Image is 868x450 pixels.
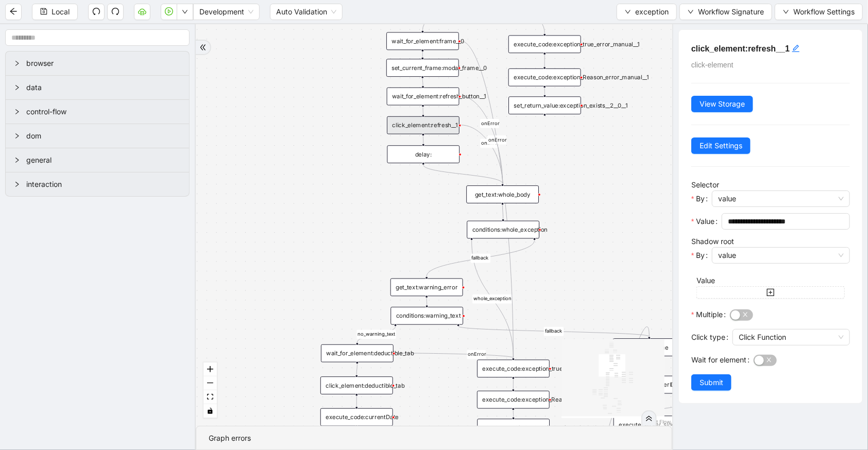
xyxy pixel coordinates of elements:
[6,100,189,124] div: control-flow
[6,76,189,99] div: data
[477,360,550,378] div: execute_code:exception_true_error_manual__0
[613,338,686,356] div: get_text:name
[696,250,705,261] span: By
[52,6,70,18] span: Local
[679,4,772,20] button: downWorkflow Signature
[477,419,550,437] div: set_return_value:exception_exists__2__0__0
[539,122,551,133] span: plus-circle
[508,68,581,86] div: execute_code:exception_Reason_error_manual__1
[423,165,503,183] g: Edge from delay: to get_text:whole_body
[625,9,631,15] span: down
[357,326,396,342] g: Edge from conditions:warning_text to wait_for_element:deductible_tab
[508,35,581,53] div: execute_code:exception_true_error_manual__1
[321,344,394,362] div: wait_for_element:deductible_tab
[390,279,463,297] div: get_text:warning_error
[508,96,581,114] div: set_return_value:exception_exists__2__0__1plus-circle
[88,4,105,20] button: undo
[691,237,734,246] label: Shadow root
[700,377,723,388] span: Submit
[182,9,188,15] span: down
[134,4,150,20] button: cloud-server
[508,96,581,114] div: set_return_value:exception_exists__2__0__1
[9,7,18,15] span: arrow-left
[477,391,550,409] div: execute_code:exception_Reason_error_manual__0
[691,332,725,343] span: Click type
[793,6,855,18] span: Workflow Settings
[386,59,459,77] div: set_current_frame:modal_frame__0
[458,326,650,337] g: Edge from conditions:warning_text to get_text:name
[614,416,686,434] div: execute_server_side_workflow:
[26,179,181,190] span: interaction
[387,116,459,134] div: click_element:refresh__1
[696,193,705,204] span: By
[467,221,539,239] div: conditions:whole_exception
[209,432,659,444] div: Graph errors
[427,240,535,276] g: Edge from conditions:whole_exception to get_text:warning_error
[26,130,181,142] span: dom
[472,240,514,358] g: Edge from conditions:whole_exception to execute_code:exception_true_error_manual__0
[40,8,47,15] span: save
[199,4,253,20] span: Development
[199,44,207,51] span: double-right
[691,61,734,69] span: click-element
[688,9,694,15] span: down
[691,354,746,366] span: Wait for element
[14,84,20,91] span: right
[14,60,20,66] span: right
[6,172,189,196] div: interaction
[111,7,120,15] span: redo
[203,362,217,376] button: zoom in
[14,181,20,187] span: right
[422,78,423,85] g: Edge from set_current_frame:modal_frame__0 to wait_for_element:refresh_button__1
[107,4,124,20] button: redo
[387,145,460,163] div: delay:
[320,408,393,426] div: execute_code:currentDate
[696,216,714,227] span: Value
[767,288,775,297] span: plus-square
[792,44,800,53] span: edit
[696,309,723,320] span: Multiple
[700,98,745,110] span: View Storage
[617,4,677,20] button: downexception
[26,106,181,117] span: control-flow
[203,390,217,404] button: fit view
[698,6,764,18] span: Workflow Signature
[14,133,20,139] span: right
[775,4,863,20] button: downWorkflow Settings
[5,4,22,20] button: arrow-left
[161,4,177,20] button: play-circle
[6,124,189,148] div: dom
[635,6,669,18] span: exception
[92,7,100,15] span: undo
[739,330,844,345] span: Click Function
[691,96,753,112] button: View Storage
[691,180,719,189] label: Selector
[14,109,20,115] span: right
[390,307,463,325] div: conditions:warning_text
[320,376,393,394] div: click_element:deductible_tab
[696,286,845,299] button: plus-square
[14,157,20,163] span: right
[165,7,173,15] span: play-circle
[645,415,653,422] span: double-right
[386,32,459,50] div: wait_for_element:frame__0
[783,9,789,15] span: down
[718,191,844,206] span: value
[32,4,78,20] button: saveLocal
[339,15,351,27] span: plus-circle
[6,51,189,75] div: browser
[644,419,671,425] a: React Flow attribution
[387,88,459,106] div: wait_for_element:refresh_button__1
